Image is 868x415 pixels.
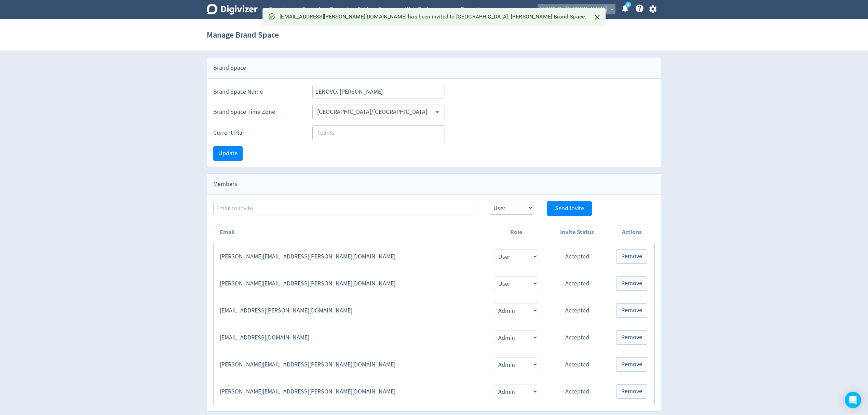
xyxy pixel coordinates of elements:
span: Remove [621,361,642,367]
span: LENOVO: [PERSON_NAME] [540,4,607,15]
button: Close [592,12,603,23]
td: Accepted [545,243,609,270]
div: [EMAIL_ADDRESS][PERSON_NAME][DOMAIN_NAME] has been invited to [GEOGRAPHIC_DATA]: [PERSON_NAME] Br... [280,10,586,24]
button: Remove [616,276,647,291]
div: Members [207,174,661,195]
button: Send Invite [547,201,592,216]
input: Select Timezone [314,107,432,117]
td: [EMAIL_ADDRESS][DOMAIN_NAME] [214,324,487,351]
td: [PERSON_NAME][EMAIL_ADDRESS][PERSON_NAME][DOMAIN_NAME] [214,351,487,378]
label: Brand Space Time Zone [213,108,301,116]
button: Update [213,146,243,161]
span: Update [218,150,238,157]
span: Remove [621,307,642,313]
td: Accepted [545,378,609,405]
div: Brand Space [207,57,661,79]
span: Remove [621,280,642,286]
td: Accepted [545,351,609,378]
td: [PERSON_NAME][EMAIL_ADDRESS][PERSON_NAME][DOMAIN_NAME] [214,243,487,270]
button: Remove [616,303,647,318]
td: [PERSON_NAME][EMAIL_ADDRESS][PERSON_NAME][DOMAIN_NAME] [214,378,487,405]
button: Remove [616,330,647,345]
div: Open Intercom Messenger [845,392,861,408]
td: [EMAIL_ADDRESS][PERSON_NAME][DOMAIN_NAME] [214,297,487,324]
span: Remove [621,253,642,259]
button: Open [432,107,443,117]
text: 5 [627,2,629,7]
input: Brand Space [312,85,445,98]
a: 5 [625,2,631,8]
label: Current Plan [213,129,301,137]
td: Accepted [545,297,609,324]
span: Remove [621,388,642,394]
span: Send Invite [555,205,584,212]
button: Remove [616,384,647,399]
th: Email [214,222,487,243]
label: Brand Space Name [213,88,301,96]
input: Email to invite [213,202,478,215]
td: Accepted [545,324,609,351]
th: Actions [609,222,654,243]
th: Role [487,222,545,243]
th: Invite Status [545,222,609,243]
button: Remove [616,357,647,372]
td: [PERSON_NAME][EMAIL_ADDRESS][PERSON_NAME][DOMAIN_NAME] [214,270,487,297]
span: expand_more [609,6,615,12]
span: Remove [621,334,642,340]
button: Remove [616,249,647,264]
button: LENOVO: [PERSON_NAME] [538,4,615,15]
td: Accepted [545,270,609,297]
h1: Manage Brand Space [207,24,279,46]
